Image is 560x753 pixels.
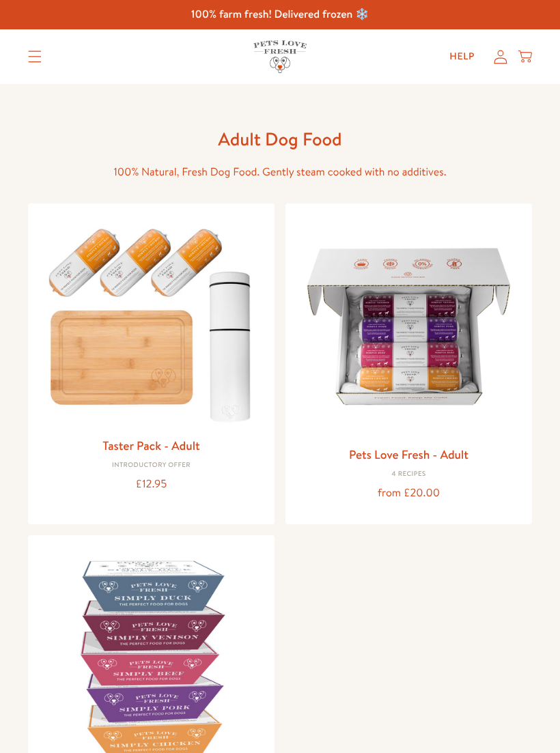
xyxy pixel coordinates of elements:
[39,475,264,494] div: £12.95
[17,40,53,74] summary: Translation missing: en.sections.header.menu
[296,484,521,502] div: from £20.00
[492,689,546,739] iframe: Gorgias live chat messenger
[296,470,521,479] div: 4 Recipes
[113,165,446,180] span: 100% Natural, Fresh Dog Food. Gently steam cooked with no additives.
[102,437,199,454] a: Taster Pack - Adult
[61,128,499,151] h1: Adult Dog Food
[39,461,264,470] div: Introductory Offer
[39,214,264,430] img: Taster Pack - Adult
[296,214,521,439] img: Pets Love Fresh - Adult
[253,40,307,72] img: Pets Love Fresh
[438,43,486,70] a: Help
[349,446,468,463] a: Pets Love Fresh - Adult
